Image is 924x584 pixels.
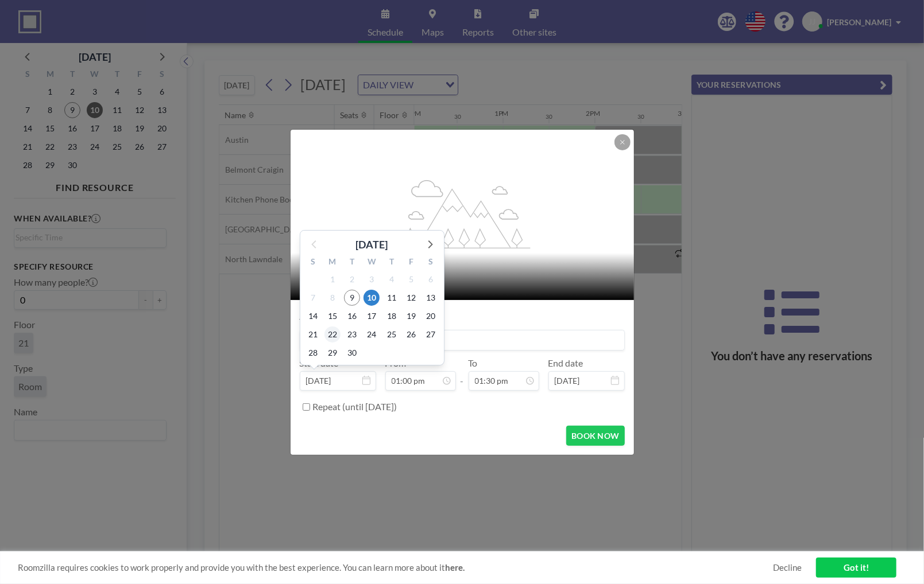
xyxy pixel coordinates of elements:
span: Roomzilla requires cookies to work properly and provide you with the best experience. You can lea... [18,562,773,573]
span: Monday, September 8, 2025 [324,290,341,306]
span: Saturday, September 6, 2025 [423,271,439,287]
span: Wednesday, September 17, 2025 [364,308,380,324]
span: Tuesday, September 2, 2025 [344,271,360,287]
span: Monday, September 29, 2025 [324,345,341,361]
span: Friday, September 19, 2025 [403,308,419,324]
span: Thursday, September 4, 2025 [384,271,400,287]
span: Tuesday, September 23, 2025 [344,326,360,342]
div: S [303,255,323,270]
span: Monday, September 15, 2025 [324,308,341,324]
span: Tuesday, September 16, 2025 [344,308,360,324]
input: jnorman's reservation [300,330,624,350]
span: Saturday, September 20, 2025 [423,308,439,324]
span: Monday, September 22, 2025 [324,326,341,342]
a: here. [445,562,465,573]
span: Tuesday, September 9, 2025 [344,290,360,306]
div: F [401,255,421,270]
div: W [362,255,381,270]
span: Wednesday, September 10, 2025 [364,290,380,306]
span: Monday, September 1, 2025 [324,271,341,287]
span: Wednesday, September 3, 2025 [364,271,380,287]
h2: Kitchen Phone Booth [304,262,621,279]
span: Thursday, September 18, 2025 [384,308,400,324]
div: T [382,255,401,270]
span: Thursday, September 11, 2025 [384,290,400,306]
span: Sunday, September 14, 2025 [305,308,321,324]
button: BOOK NOW [566,426,624,446]
span: Sunday, September 28, 2025 [305,345,321,361]
span: Friday, September 26, 2025 [403,326,419,342]
span: Saturday, September 27, 2025 [423,326,439,342]
label: To [469,357,478,369]
span: Wednesday, September 24, 2025 [364,326,380,342]
label: End date [548,357,583,369]
span: Thursday, September 25, 2025 [384,326,400,342]
span: Saturday, September 13, 2025 [423,290,439,306]
a: Decline [773,562,802,573]
div: T [342,255,362,270]
span: Friday, September 5, 2025 [403,271,419,287]
span: - [461,361,464,387]
g: flex-grow: 1.2; [395,179,530,248]
span: Sunday, September 7, 2025 [305,290,321,306]
span: Friday, September 12, 2025 [403,290,419,306]
div: [DATE] [356,236,388,252]
a: Got it! [816,558,896,578]
div: S [421,255,440,270]
span: Sunday, September 21, 2025 [305,326,321,342]
div: M [323,255,342,270]
label: Repeat (until [DATE]) [313,401,397,412]
span: Tuesday, September 30, 2025 [344,345,360,361]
